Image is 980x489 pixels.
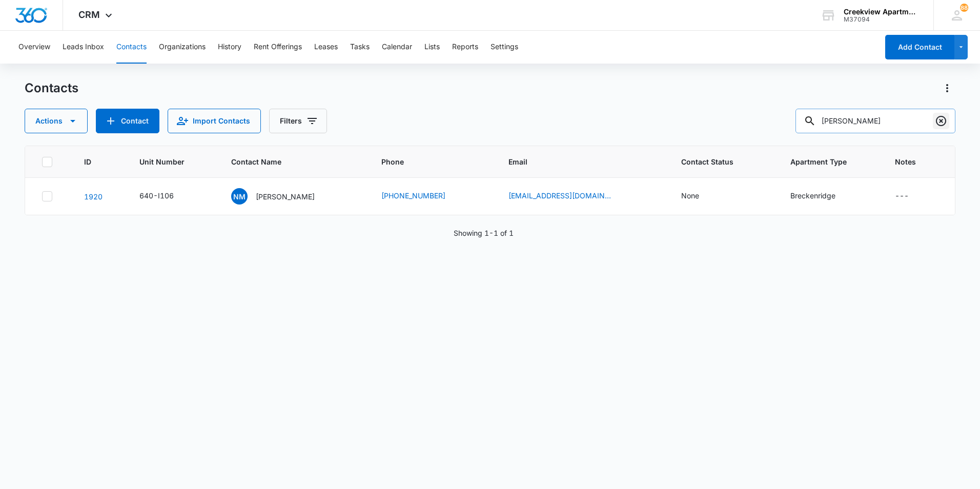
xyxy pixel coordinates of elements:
div: notifications count [960,4,968,12]
button: Add Contact [885,35,954,59]
span: Email [508,156,642,167]
span: CRM [78,9,100,20]
div: Phone - (970) 234-6253 - Select to Edit Field [381,190,464,202]
span: 88 [960,4,968,12]
button: Overview [18,31,50,64]
button: History [218,31,241,64]
button: Filters [269,109,327,133]
button: Rent Offerings [254,31,302,64]
div: account name [844,8,918,16]
button: Leads Inbox [63,31,104,64]
button: Leases [314,31,338,64]
div: Contact Status - None - Select to Edit Field [681,190,718,202]
button: Clear [933,113,949,129]
span: Notes [895,156,938,167]
div: Contact Name - Noella Mukeshimana - Select to Edit Field [231,188,333,205]
button: Calendar [382,31,412,64]
button: Settings [491,31,518,64]
button: Contacts [116,31,147,64]
span: Contact Name [231,156,342,167]
div: Breckenridge [790,190,835,201]
div: Notes - - Select to Edit Field [895,190,927,202]
div: account id [844,16,918,23]
button: Tasks [350,31,370,64]
a: Navigate to contact details page for Noella Mukeshimana [84,192,103,201]
span: NM [231,188,248,205]
button: Actions [939,80,955,96]
div: Unit Number - 640-I106 - Select to Edit Field [139,190,192,202]
div: Email - nowellam@live.com - Select to Edit Field [508,190,629,202]
div: --- [895,190,909,202]
button: Import Contacts [168,109,261,133]
span: Contact Status [681,156,750,167]
a: [EMAIL_ADDRESS][DOMAIN_NAME] [508,190,611,201]
span: Unit Number [139,156,207,167]
p: Showing 1-1 of 1 [454,228,514,238]
span: ID [84,156,100,167]
button: Lists [424,31,440,64]
div: None [681,190,699,201]
button: Add Contact [96,109,159,133]
h1: Contacts [25,80,78,96]
button: Organizations [159,31,206,64]
span: Phone [381,156,469,167]
span: Apartment Type [790,156,870,167]
input: Search Contacts [795,109,955,133]
button: Actions [25,109,88,133]
a: [PHONE_NUMBER] [381,190,445,201]
p: [PERSON_NAME] [256,191,315,202]
button: Reports [452,31,478,64]
div: Apartment Type - Breckenridge - Select to Edit Field [790,190,854,202]
div: 640-I106 [139,190,174,201]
